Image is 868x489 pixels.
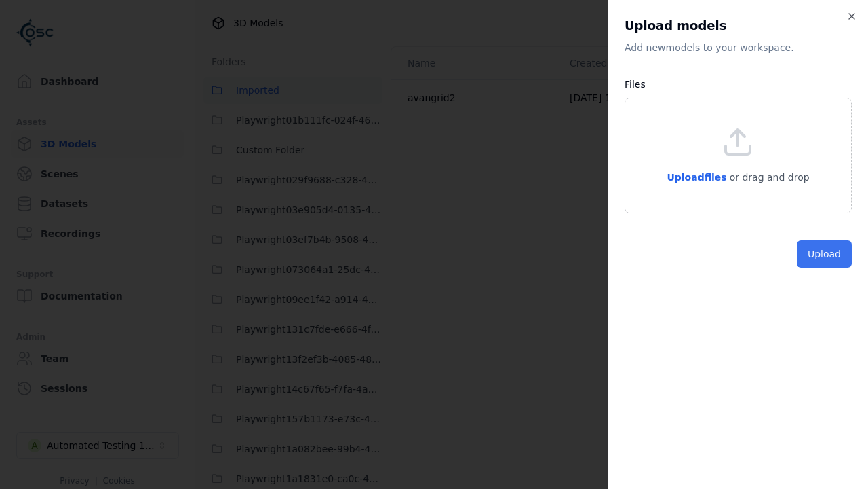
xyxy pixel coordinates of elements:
[625,41,852,54] p: Add new model s to your workspace.
[625,79,646,90] label: Files
[727,169,810,185] p: or drag and drop
[667,172,726,183] span: Upload files
[625,16,852,35] h2: Upload models
[797,240,852,268] button: Upload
